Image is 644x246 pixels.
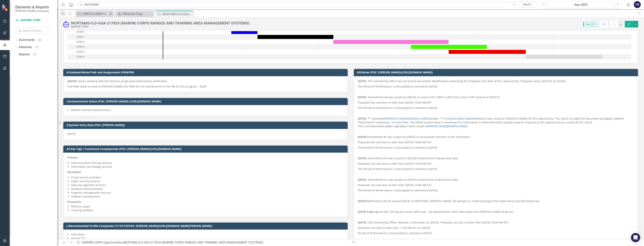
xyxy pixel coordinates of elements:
strong: [DATE]: * [358,117,370,120]
a: Elements [19,45,32,49]
div: Task: Start date: 2025-05-21 End date: 2025-06-20 [449,50,526,54]
p: Proposals are now due no later than [DATE] 10:00 AM EST. [358,140,634,145]
strong: [DATE] [358,199,366,203]
a: Search [518,2,537,7]
h3: K:System Entry Date (POC: [PERSON_NAME]) [67,124,346,126]
div: STEP 4 [76,49,84,54]
p: Questions are due no later than 11:00 AM EST on [DATE]. [358,225,634,231]
div: Task: Start date: 2025-02-25 End date: 2025-03-07 [67,30,163,35]
div: Task: Start date: 2025-04-06 End date: 2025-05-21 [67,40,163,45]
a: ENBOSS-ARMY-ITES3 SB-221122 (Army National Guard ENBOSS Support Service Sustainment, Enhancement,... [76,11,108,16]
div: STEP 5 [76,54,84,59]
div: STEP 2 [67,40,163,45]
p: Period of Performance is anticipated to commence [DATE]. [358,231,634,236]
h3: L:Recommended Profile Companies (T1/T2/T3)(POC: [PERSON_NAME])([URL][DOMAIN_NAME][PERSON_NAME]) [67,224,346,227]
div: STEP 3 [67,45,163,49]
a: MARINE CORP [15,18,54,23]
strong: [DATE] : [358,221,368,224]
p: I need a meeting with the Partners to get past performance verification. [67,79,344,84]
div: Welcome Page [123,11,153,16]
strong: Structures [67,200,81,204]
div: » » [77,240,348,245]
a: Solicitation (Modified) [451,117,479,120]
p: Proposals are now due no later than [DATE] 10:00 AM EST. [358,100,634,105]
h3: AF:Key Tags / Functional Competencies (POC: [PERSON_NAME])([URL][DOMAIN_NAME]) [67,147,346,150]
div: Task: Start date: 2025-06-20 End date: 2025-07-20 [67,54,163,59]
div: ENBOSS-ARMY-ITES3 SB-221122 (Army National Guard ENBOSS Support Service Sustainment, Enhancement,... [83,11,108,16]
p: The Period of Performance is anticipated to commence [DATE]. [358,105,634,111]
div: 15 [32,53,38,56]
strong: [DATE] Cask, [358,210,374,214]
div: Task: Start date: 2025-03-07 End date: 2025-04-06 [67,35,163,40]
p: Amendment #2 was issued on [DATE] to extend the Proposal due date. [358,156,634,161]
em: ) [467,124,468,128]
li: Military ranges [71,205,344,208]
li: Database administration [71,187,344,191]
strong: Primary [67,156,78,159]
div: STEP 0 [76,30,84,35]
span: Fermat (T1) [71,236,85,240]
span: Elements & Reports [15,5,49,9]
div: STEP 0 [67,30,163,35]
a: [PERSON_NAME][DOMAIN_NAME] [428,124,467,128]
p: Signed SRA, Pricing discussion with Cask - Set appointment / Red Team Date from [PERSON_NAME] to ... [358,209,634,214]
div: 63 [37,38,43,42]
div: STEP 1 [76,35,84,40]
p: : Amendment #1 was issued on [DATE] to extend the Proposal due date. [358,177,634,182]
a: Scorecards [19,38,35,42]
div: Task: Start date: 2025-06-20 End date: 2025-07-20 [526,55,602,59]
li: Training facilities [71,208,344,212]
div: Task: Start date: 2025-05-21 End date: 2025-06-20 [67,49,163,54]
em: (This is an automated update regarding a notice issued on [358,124,428,128]
div: STEP 1 [67,35,163,40]
span: Sep-2025 [583,22,597,26]
div: Task: Start date: 2025-04-06 End date: 2025-05-21 [333,40,449,44]
p: : The Contracting Office has not issued any further Modifications extending the Proposals due dat... [358,79,634,84]
strong: [DATE] : [358,156,368,160]
img: ClearPoint Strategy [2,4,9,11]
p: The PGM needs to send to [PERSON_NAME] the PDM the LOI and Resume on the PM for this program - ASAP! [67,84,344,88]
p: : Amendment #4 was issued on [DATE], to revise CLIN 1009 to reflect the correct NTE amount of $20... [358,95,634,100]
span: Point Rock [71,233,84,236]
div: STEP 3 [76,45,84,49]
p: Notifications will be posted [DATE] on MCRTAMS, [PERSON_NAME]. We will get an understanding of th... [358,198,634,204]
small: [PERSON_NAME] Companies [15,9,49,12]
input: Search ClearPoint... [77,1,538,8]
p: The Period of Performance is anticipated to commence [DATE]. [358,166,634,172]
p: The Contracting Office released a Solicitation on [DATE]. Proposals are due no later than [DATE] ... [358,220,634,225]
p: The Period of Performance is anticipated to commence [DATE]. [358,84,634,89]
strong: [DATE]: [358,135,367,139]
div: MCRTAMS-ILD-GSA-217824 (MARINE CORPS RANGES AND TRAINING AREA MANAGEMENT SYSTEMS) [123,241,263,244]
span: [DATE] [67,132,76,136]
p: Proposals are now due no later than [DATE] 10:00 AM EST. [358,161,634,166]
p: The Period of Performance is anticipated to commence [DATE]. [358,145,634,150]
div: Sep-2025 [550,2,612,7]
a: Reports [19,52,30,57]
div: MCRTAMS-ILD-GSA-217824 (MARINE CORPS RANGES AND TRAINING AREA MANAGEMENT SYSTEMS) [71,21,249,25]
div: Task: Start date: 2025-05-06 End date: 2025-06-05 [411,45,487,49]
li: Cyber security services [71,179,344,183]
div: STEP 5 [67,54,163,59]
li: Program management services [71,191,344,195]
a: Welcome Page [116,11,153,16]
strong: [DATE] [358,178,366,181]
strong: [DATE] [358,79,366,83]
li: Administrative training services [71,161,344,165]
h3: AQ:Notes (POC: [PERSON_NAME])([URL][DOMAIN_NAME]) [357,71,636,74]
div: MARINE CORP [71,25,249,28]
strong: [DATE] [358,95,366,99]
p: Proposals are now due no later than [DATE] 10:00 AM EST. [358,182,634,188]
div: Open Intercom Messenger [631,233,640,242]
a: [PERSON_NAME][DOMAIN_NAME] [386,117,429,120]
img: Submitted [63,21,69,27]
strong: Secondary [67,170,81,174]
div: Task: Start date: 2025-03-07 End date: 2025-04-06 [257,35,333,39]
li: Cloud service providers [71,176,344,179]
button: CS [634,1,641,8]
div: 13 [34,46,40,49]
span: Women Owned Small business [71,108,111,112]
li: Software development [71,195,344,198]
h3: I:Socioeconomic Status (POC: [PERSON_NAME]) ([URL][DOMAIN_NAME]) [67,100,346,103]
div: STEP 4 [67,49,163,54]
